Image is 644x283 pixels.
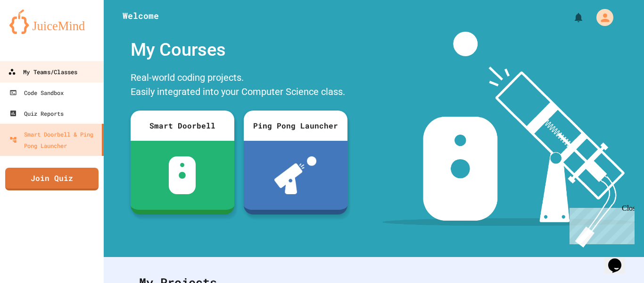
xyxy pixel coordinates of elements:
img: sdb-white.svg [169,156,196,194]
div: Smart Doorbell & Ping Pong Launcher [9,129,98,151]
div: My Courses [126,32,352,68]
div: Chat with us now!Close [4,4,65,60]
img: logo-orange.svg [9,9,94,34]
img: banner-image-my-projects.png [382,32,635,248]
img: ppl-with-ball.png [274,156,316,194]
iframe: chat widget [566,204,635,244]
div: Quiz Reports [9,108,64,119]
div: My Account [586,7,616,28]
div: My Teams/Classes [8,66,77,78]
iframe: chat widget [604,245,635,274]
div: Real-world coding projects. Easily integrated into your Computer Science class. [126,68,352,103]
div: Ping Pong Launcher [244,111,347,141]
a: Join Quiz [5,168,99,190]
div: Code Sandbox [9,87,64,98]
div: Smart Doorbell [131,111,234,141]
div: My Notifications [555,9,586,26]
